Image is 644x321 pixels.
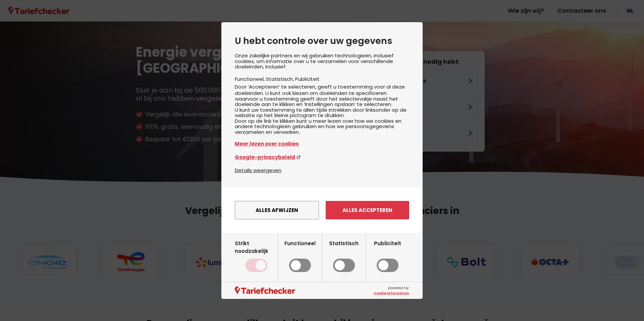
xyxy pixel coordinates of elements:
[295,75,320,83] li: Publiciteit
[374,239,401,272] label: Publiciteit
[235,140,409,148] a: Meer lezen over cookies
[374,285,409,296] span: powered by:
[266,75,295,83] li: Statistisch
[235,75,266,83] li: Functioneel
[235,239,278,272] label: Strikt noodzakelijk
[221,188,423,233] div: menu
[235,36,409,46] h2: U hebt controle over uw gegevens
[235,53,409,166] div: Onze zakelijke partners en wij gebruiken technologieën, inclusief cookies, om informatie over u t...
[235,166,281,174] button: Details weergeven
[235,201,319,219] button: Alles afwijzen
[329,239,359,272] label: Statistisch
[326,201,409,219] button: Alles accepteren
[235,286,295,295] img: logo
[374,291,409,296] a: Cookie Information
[284,239,316,272] label: Functioneel
[235,153,409,161] a: Google-privacybeleid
